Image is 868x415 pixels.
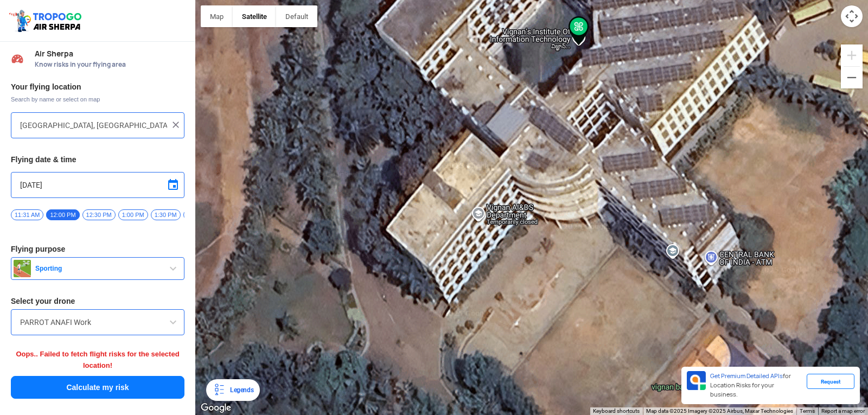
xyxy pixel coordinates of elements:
[841,44,863,66] button: Zoom in
[706,371,807,400] div: for Location Risks for your business.
[841,67,863,88] button: Zoom out
[82,209,116,220] span: 12:30 PM
[11,245,184,253] h3: Flying purpose
[151,209,181,220] span: 1:30 PM
[201,5,233,27] button: Show street map
[11,83,184,91] h3: Your flying location
[213,384,226,397] img: Legends
[11,95,184,104] span: Search by name or select on map
[198,401,234,415] img: Google
[11,257,184,280] button: Sporting
[11,52,24,65] img: Risk Scores
[233,5,276,27] button: Show satellite imagery
[800,408,815,414] a: Terms
[226,384,253,397] div: Legends
[16,350,179,369] span: Oops.. Failed to fetch flight risks for the selected location!
[821,408,865,414] a: Report a map error
[183,209,213,220] span: 2:00 PM
[11,156,184,163] h3: Flying date & time
[14,260,31,277] img: sporting.png
[687,371,706,390] img: Premium APIs
[46,209,79,220] span: 12:00 PM
[710,372,783,380] span: Get Premium Detailed APIs
[31,264,167,273] span: Sporting
[35,49,184,58] span: Air Sherpa
[118,209,148,220] span: 1:00 PM
[20,316,175,329] input: Search by name or Brand
[646,408,793,414] span: Map data ©2025 Imagery ©2025 Airbus, Maxar Technologies
[11,297,184,305] h3: Select your drone
[20,119,167,132] input: Search your flying location
[841,5,863,27] button: Map camera controls
[11,376,184,399] button: Calculate my risk
[20,178,175,191] input: Select Date
[593,407,640,415] button: Keyboard shortcuts
[35,60,184,69] span: Know risks in your flying area
[807,374,854,389] div: Request
[8,8,85,33] img: ic_tgdronemaps.svg
[198,401,234,415] a: Open this area in Google Maps (opens a new window)
[170,119,181,130] img: ic_close.png
[11,209,43,220] span: 11:31 AM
